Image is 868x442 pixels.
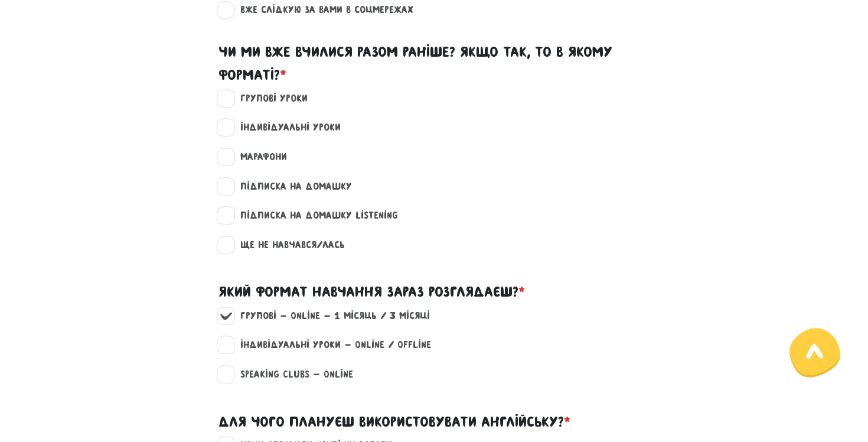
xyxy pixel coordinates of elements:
[230,308,430,324] label: Групові - Online - 1 місяць / 3 місяці
[218,281,525,303] label: Який формат навчання зараз розглядаєш?
[230,367,353,382] label: Speaking clubs - Online
[230,2,413,18] label: Вже слідкую за вами в соцмережах
[230,238,345,253] label: Ще не навчався/лась
[230,149,287,165] label: Марафони
[218,41,650,86] label: Чи ми вже вчилися разом раніше? Якщо так, то в якому форматі?
[230,120,341,135] label: Індивідуальні уроки
[230,337,431,353] label: Індивідуальні уроки - Online / Offline
[230,208,398,223] label: Підписка на Домашку Listening
[218,411,570,433] label: Для чого плануєш використовувати англійську?
[230,91,308,106] label: Групові уроки
[230,179,352,194] label: Підписка на Домашку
